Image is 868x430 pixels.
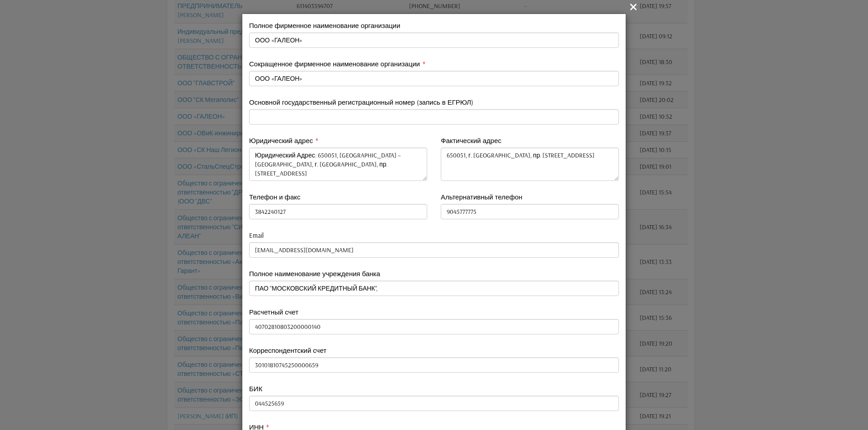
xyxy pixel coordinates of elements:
[249,136,313,145] label: Юридический адрес
[249,269,380,278] label: Полное наименование учреждения банка
[249,384,262,393] label: БИК
[249,307,298,317] label: Расчетный счет
[628,1,639,12] button: Close
[249,148,427,181] textarea: Юридический Адрес: 650051, [GEOGRAPHIC_DATA] – [GEOGRAPHIC_DATA], г. [GEOGRAPHIC_DATA], пр. [STRE...
[441,148,619,181] textarea: 650051, г. [GEOGRAPHIC_DATA], пр. [STREET_ADDRESS]
[249,192,301,202] label: Телефон и факс
[249,21,400,30] label: Полное фирменное наименование организации
[441,136,501,145] label: Фактический адрес
[441,192,522,202] label: Альтернативный телефон
[249,231,264,240] label: Email
[628,1,639,12] i: 
[249,97,473,107] label: Основной государственный регистрационный номер (запись в ЕГРЮЛ)
[249,346,326,355] label: Корреспондентский счет
[249,59,420,69] label: Сокращенное фирменное наименование организации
